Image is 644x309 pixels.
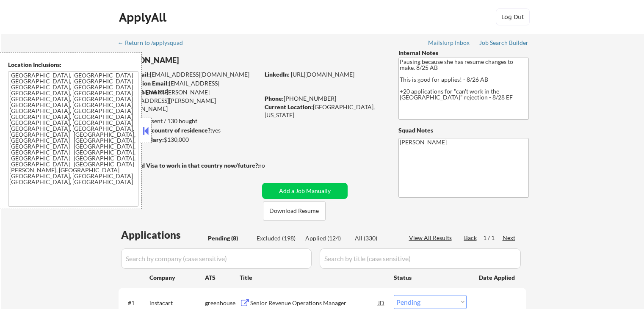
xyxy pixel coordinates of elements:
[320,248,521,269] input: Search by title (case sensitive)
[149,273,205,282] div: Company
[496,8,530,25] button: Log Out
[250,299,378,307] div: Senior Revenue Operations Manager
[118,127,212,134] strong: Can work in country of residence?:
[265,71,290,78] strong: LinkedIn:
[119,10,169,25] div: ApplyAll
[428,40,470,46] div: Mailslurp Inbox
[121,248,312,269] input: Search by company (case sensitive)
[483,234,503,242] div: 1 / 1
[208,234,250,243] div: Pending (8)
[291,71,354,78] a: [URL][DOMAIN_NAME]
[409,234,454,242] div: View All Results
[265,103,313,110] strong: Current Location:
[263,201,326,221] button: Download Resume
[398,49,529,57] div: Internal Notes
[262,183,348,199] button: Add a Job Manually
[265,95,284,102] strong: Phone:
[265,103,384,119] div: [GEOGRAPHIC_DATA], [US_STATE]
[305,234,348,243] div: Applied (124)
[119,162,260,169] strong: Will need Visa to work in that country now/future?:
[119,88,259,113] div: [PERSON_NAME][EMAIL_ADDRESS][PERSON_NAME][DOMAIN_NAME]
[205,273,240,282] div: ATS
[118,39,191,48] a: ← Return to /applysquad
[118,40,191,46] div: ← Return to /applysquad
[149,299,205,307] div: instacart
[479,273,516,282] div: Date Applied
[119,55,293,66] div: [PERSON_NAME]
[265,94,384,103] div: [PHONE_NUMBER]
[119,70,259,79] div: [EMAIL_ADDRESS][DOMAIN_NAME]
[355,234,397,243] div: All (330)
[257,234,299,243] div: Excluded (198)
[205,299,240,307] div: greenhouse
[394,270,467,285] div: Status
[240,273,386,282] div: Title
[121,230,205,240] div: Applications
[464,234,478,242] div: Back
[398,126,529,135] div: Squad Notes
[479,40,529,46] div: Job Search Builder
[258,161,282,170] div: no
[119,79,259,96] div: [EMAIL_ADDRESS][DOMAIN_NAME]
[8,61,138,69] div: Location Inclusions:
[479,39,529,48] a: Job Search Builder
[118,135,259,144] div: $130,000
[428,39,470,48] a: Mailslurp Inbox
[118,126,257,135] div: yes
[118,117,259,125] div: 124 sent / 130 bought
[128,299,143,307] div: #1
[503,234,516,242] div: Next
